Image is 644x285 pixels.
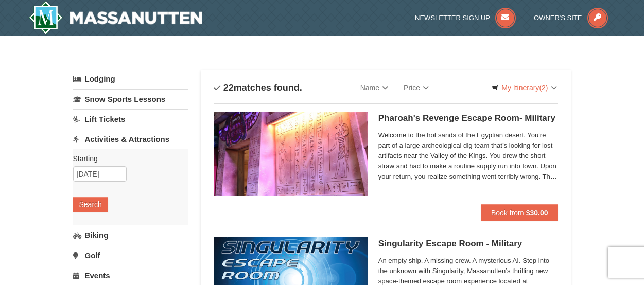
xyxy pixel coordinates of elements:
[73,226,188,245] a: Biking
[73,153,180,164] label: Starting
[73,70,188,88] a: Lodging
[485,80,563,96] a: My Itinerary(2)
[353,77,396,98] a: Name
[73,109,188,129] a: Lift Tickets
[214,112,368,196] img: 6619913-410-20a124c9.jpg
[415,14,490,22] span: Newsletter Sign Up
[73,266,188,285] a: Events
[73,89,188,108] a: Snow Sports Lessons
[534,14,582,22] span: Owner's Site
[481,204,559,221] button: Book from $30.00
[491,209,524,217] span: Book from
[526,209,548,217] strong: $30.00
[396,77,437,98] a: Price
[214,83,302,93] h4: matches found.
[223,83,234,93] span: 22
[73,246,188,265] a: Golf
[29,1,203,34] img: Massanutten Resort Logo
[378,239,559,249] h5: Singularity Escape Room - Military
[415,14,516,22] a: Newsletter Sign Up
[73,197,108,212] button: Search
[378,130,559,182] span: Welcome to the hot sands of the Egyptian desert. You're part of a large archeological dig team th...
[29,1,203,34] a: Massanutten Resort
[539,84,548,92] span: (2)
[73,130,188,149] a: Activities & Attractions
[534,14,608,22] a: Owner's Site
[378,113,559,123] h5: Pharoah's Revenge Escape Room- Military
